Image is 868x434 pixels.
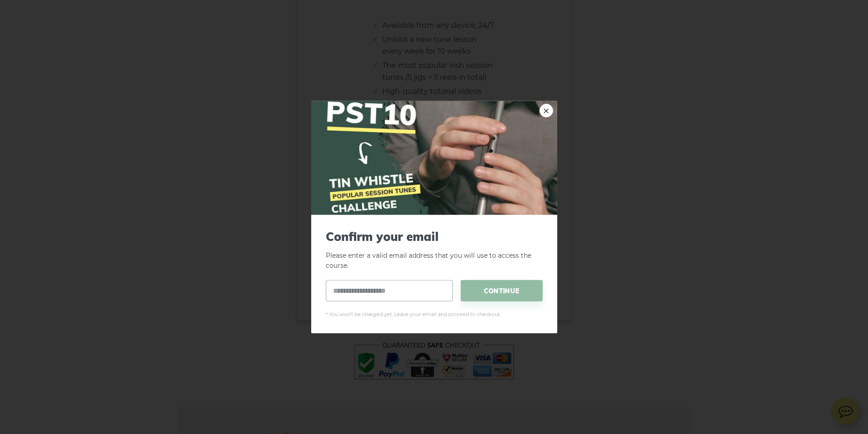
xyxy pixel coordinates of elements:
[326,229,543,243] span: Confirm your email
[326,229,543,271] p: Please enter a valid email address that you will use to access the course.
[539,103,553,117] a: ×
[311,101,557,214] img: Tin Whistle Improver Course
[326,311,543,319] span: * You won't be charged yet. Leave your email and proceed to checkout.
[461,280,543,301] span: CONTINUE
